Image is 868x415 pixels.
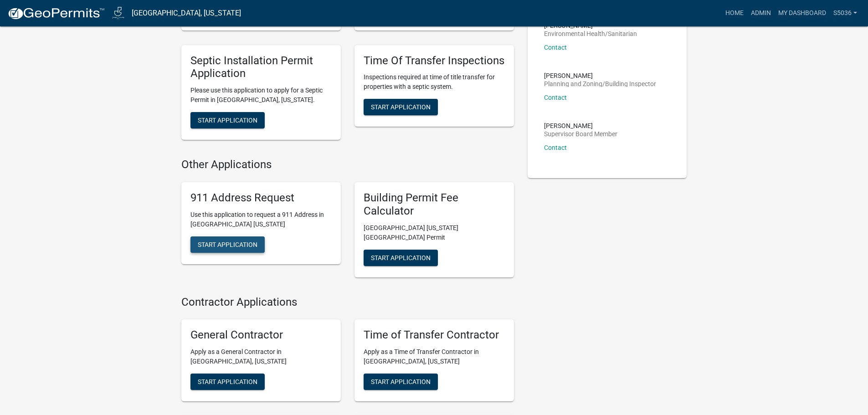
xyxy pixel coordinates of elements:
span: Start Application [371,378,431,385]
h5: Time of Transfer Contractor [364,328,505,342]
a: Contact [544,94,567,101]
p: [PERSON_NAME] [544,72,656,79]
button: Start Application [364,99,438,115]
button: Start Application [190,236,265,253]
span: Start Application [371,103,431,111]
span: Start Application [371,254,431,261]
p: Supervisor Board Member [544,131,617,137]
p: Environmental Health/Sanitarian [544,31,637,37]
p: Please use this application to apply for a Septic Permit in [GEOGRAPHIC_DATA], [US_STATE]. [190,86,332,105]
h4: Contractor Applications [181,296,514,309]
p: [GEOGRAPHIC_DATA] [US_STATE][GEOGRAPHIC_DATA] Permit [364,223,505,242]
p: Inspections required at time of title transfer for properties with a septic system. [364,72,505,92]
p: [PERSON_NAME] [544,123,617,129]
a: Home [722,5,747,22]
p: Planning and Zoning/Building Inspector [544,81,656,87]
button: Start Application [190,112,265,128]
h5: Septic Installation Permit Application [190,54,332,81]
button: Start Application [364,374,438,390]
p: [PERSON_NAME] [544,22,637,29]
button: Start Application [190,374,265,390]
a: [GEOGRAPHIC_DATA], [US_STATE] [132,5,241,21]
wm-workflow-list-section: Other Applications [181,158,514,284]
a: Admin [747,5,775,22]
span: Start Application [198,241,257,248]
img: Jasper County, Iowa [112,7,124,19]
p: Apply as a General Contractor in [GEOGRAPHIC_DATA], [US_STATE] [190,347,332,366]
a: My Dashboard [775,5,830,22]
h5: Time Of Transfer Inspections [364,54,505,67]
p: Use this application to request a 911 Address in [GEOGRAPHIC_DATA] [US_STATE] [190,210,332,229]
h5: General Contractor [190,328,332,342]
h4: Other Applications [181,158,514,171]
h5: 911 Address Request [190,191,332,205]
a: s5036 [830,5,861,22]
p: Apply as a Time of Transfer Contractor in [GEOGRAPHIC_DATA], [US_STATE] [364,347,505,366]
span: Start Application [198,117,257,124]
button: Start Application [364,250,438,266]
h5: Building Permit Fee Calculator [364,191,505,218]
a: Contact [544,44,567,51]
a: Contact [544,144,567,151]
span: Start Application [198,378,257,385]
